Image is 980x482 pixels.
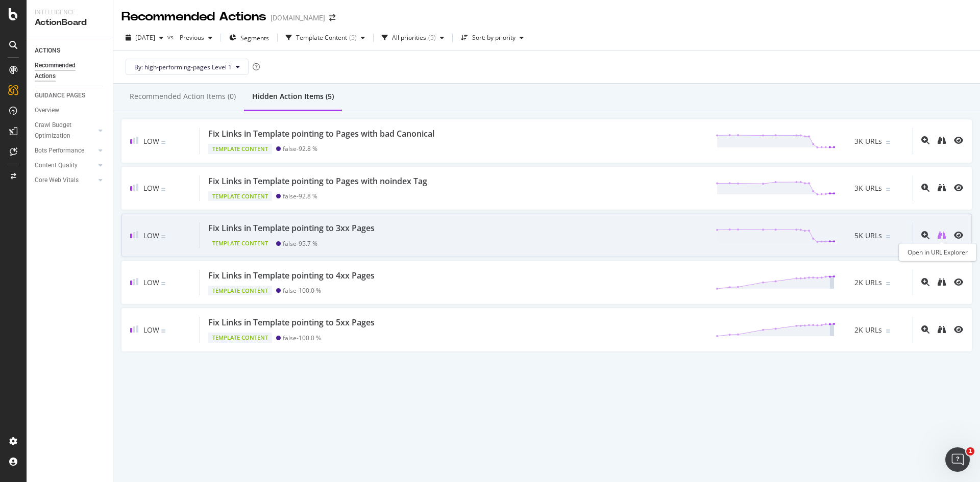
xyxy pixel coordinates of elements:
span: 3K URLs [854,183,882,193]
div: false - 92.8 % [283,192,317,200]
span: 1 [966,447,974,455]
img: Equal [886,329,890,333]
div: binoculars [938,136,946,144]
div: Recommended Actions [35,60,96,82]
span: 3K URLs [854,136,882,146]
div: Open in URL Explorer [899,243,976,261]
div: Recommended Actions [121,8,266,26]
img: Equal [886,235,890,238]
div: ActionBoard [35,17,105,29]
div: Fix Links in Template pointing to Pages with bad Canonical [208,128,434,140]
div: Fix Links in Template pointing to Pages with noindex Tag [208,175,427,187]
div: eye [954,278,963,286]
div: binoculars [938,184,946,192]
button: Previous [176,30,216,46]
img: Equal [161,188,165,191]
div: Hidden Action Items (5) [252,91,334,102]
img: Equal [886,188,890,191]
div: Template Content [208,191,272,201]
div: Fix Links in Template pointing to 5xx Pages [208,317,375,328]
div: Content Quality [35,160,78,171]
div: false - 95.7 % [283,240,317,247]
span: Previous [176,33,204,42]
button: All priorities(5) [378,30,448,46]
img: Equal [886,282,890,285]
div: Fix Links in Template pointing to 4xx Pages [208,270,375,282]
span: 2K URLs [854,325,882,335]
div: [DOMAIN_NAME] [271,13,325,23]
div: magnifying-glass-plus [921,136,929,144]
span: By: high-performing-pages Level 1 [134,63,232,71]
div: arrow-right-arrow-left [329,14,335,21]
div: Template Content [296,35,347,41]
div: eye [954,325,963,334]
button: Sort: by priority [457,30,528,46]
div: ACTIONS [35,45,60,56]
div: GUIDANCE PAGES [35,90,85,101]
span: Low [143,183,159,193]
a: Recommended Actions [35,60,106,82]
a: binoculars [938,137,946,145]
a: Overview [35,105,106,116]
div: All priorities [392,35,426,41]
span: 2025 Oct. 12th [135,33,155,42]
span: Segments [240,34,269,42]
div: Recommended Action Items (0) [130,91,236,102]
a: Crawl Budget Optimization [35,120,95,141]
div: eye [954,231,963,239]
span: vs [167,33,176,41]
button: Segments [225,30,273,46]
a: ACTIONS [35,45,106,56]
div: binoculars [938,278,946,286]
a: binoculars [938,184,946,193]
span: 5K URLs [854,231,882,241]
div: Crawl Budget Optimization [35,120,88,141]
a: binoculars [938,326,946,335]
div: magnifying-glass-plus [921,231,929,239]
img: Equal [161,141,165,144]
button: By: high-performing-pages Level 1 [126,59,249,75]
a: GUIDANCE PAGES [35,90,106,101]
span: Low [143,277,159,287]
span: Low [143,231,159,240]
div: Template Content [208,286,272,296]
div: magnifying-glass-plus [921,184,929,192]
div: binoculars [938,231,946,239]
div: Template Content [208,333,272,343]
div: Overview [35,105,59,116]
div: ( 5 ) [349,35,357,41]
a: Content Quality [35,160,95,171]
div: eye [954,184,963,192]
div: false - 100.0 % [283,334,321,342]
img: Equal [161,282,165,285]
div: Intelligence [35,8,105,17]
div: Fix Links in Template pointing to 3xx Pages [208,222,375,234]
a: binoculars [938,278,946,287]
img: Equal [161,329,165,333]
iframe: Intercom live chat [945,447,970,472]
button: [DATE] [121,30,167,46]
div: Template Content [208,144,272,154]
div: magnifying-glass-plus [921,325,929,334]
div: ( 5 ) [428,35,436,41]
a: Bots Performance [35,145,95,156]
div: Bots Performance [35,145,84,156]
div: Sort: by priority [472,35,516,41]
div: eye [954,136,963,144]
a: binoculars [938,232,946,240]
button: Template Content(5) [282,30,369,46]
img: Equal [886,141,890,144]
div: Template Content [208,238,272,248]
a: Core Web Vitals [35,175,95,186]
img: Equal [161,235,165,238]
span: Low [143,325,159,335]
span: Low [143,136,159,146]
div: Core Web Vitals [35,175,79,186]
div: false - 100.0 % [283,287,321,294]
div: binoculars [938,325,946,334]
span: 2K URLs [854,277,882,288]
div: magnifying-glass-plus [921,278,929,286]
div: false - 92.8 % [283,145,317,153]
